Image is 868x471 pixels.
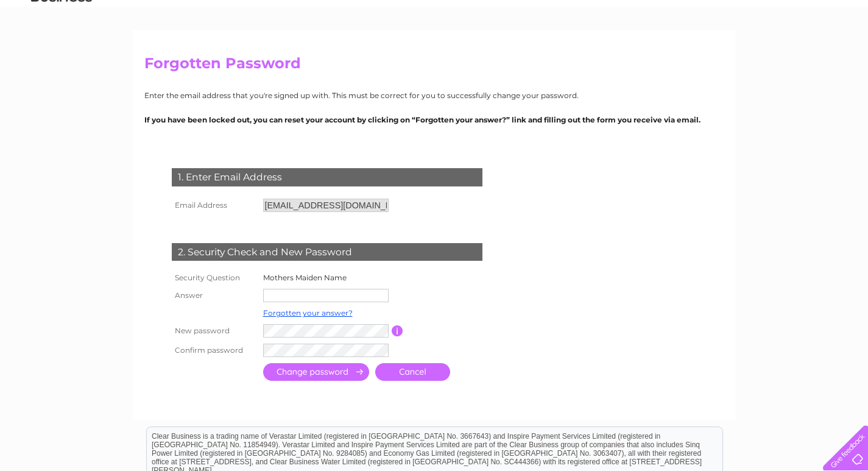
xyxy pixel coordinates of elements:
[169,321,260,341] th: New password
[762,52,799,61] a: Telecoms
[144,114,724,126] p: If you have been locked out, you can reset your account by clicking on “Forgotten your answer?” l...
[30,32,93,69] img: logo.png
[169,196,260,215] th: Email Address
[172,168,482,186] div: 1. Enter Email Address
[375,363,450,381] a: Cancel
[169,286,260,305] th: Answer
[263,308,353,317] a: Forgotten your answer?
[169,270,260,286] th: Security Question
[263,273,347,282] label: Mothers Maiden Name
[831,52,861,61] a: Contact
[728,52,755,61] a: Energy
[172,243,482,261] div: 2. Security Check and New Password
[144,90,724,101] p: Enter the email address that you're signed up with. This must be correct for you to successfully ...
[144,55,724,78] h2: Forgotten Password
[806,52,824,61] a: Blog
[697,52,721,61] a: Water
[638,6,722,21] a: 0333 014 3131
[263,363,369,381] input: Submit
[147,7,722,59] div: Clear Business is a trading name of Verastar Limited (registered in [GEOGRAPHIC_DATA] No. 3667643...
[169,341,260,360] th: Confirm password
[392,325,403,336] input: Information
